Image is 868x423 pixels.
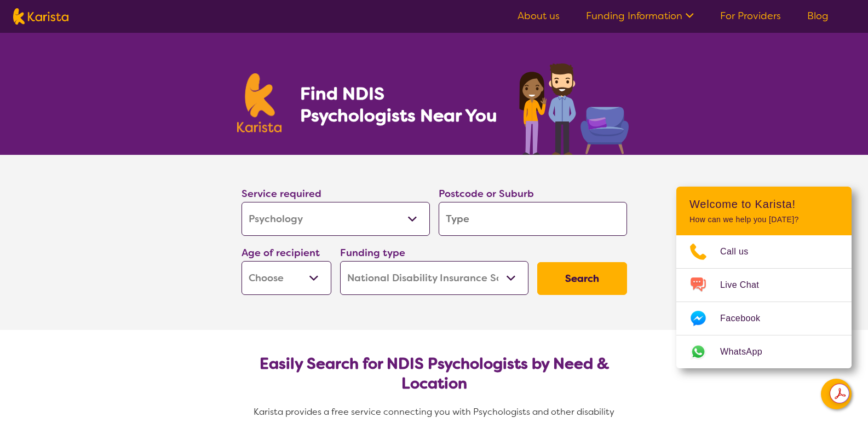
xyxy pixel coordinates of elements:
img: psychology [515,59,631,155]
span: WhatsApp [720,344,775,360]
input: Type [439,202,627,236]
label: Postcode or Suburb [439,187,534,200]
button: Channel Menu [821,379,852,409]
label: Funding type [340,246,405,259]
h2: Welcome to Karista! [689,198,838,211]
span: Live Chat [720,277,772,293]
p: How can we help you [DATE]? [689,215,838,224]
span: Facebook [720,310,773,327]
a: About us [518,9,560,22]
h1: Find NDIS Psychologists Near You [300,83,503,126]
a: Funding Information [586,9,694,22]
div: Channel Menu [676,187,852,368]
a: Web link opens in a new tab. [676,335,852,368]
img: Karista logo [237,73,282,132]
span: Call us [720,244,762,260]
img: Karista logo [13,8,68,25]
a: Blog [807,9,829,22]
a: For Providers [720,9,781,22]
h2: Easily Search for NDIS Psychologists by Need & Location [250,354,618,393]
label: Service required [242,187,321,200]
label: Age of recipient [242,246,320,259]
button: Search [537,262,627,295]
ul: Choose channel [676,235,852,368]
